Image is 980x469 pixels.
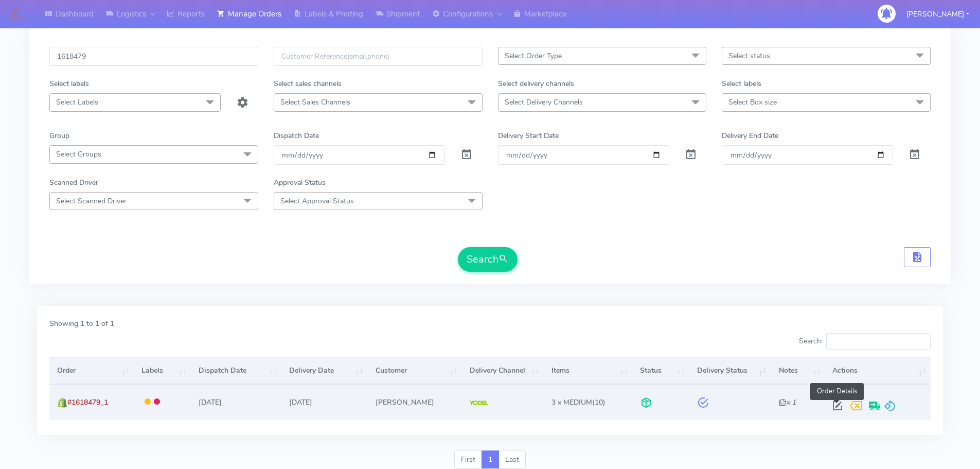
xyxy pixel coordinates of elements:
[482,450,499,469] a: 1
[771,357,824,385] th: Notes: activate to sort column ascending
[280,97,350,107] span: Select Sales Channels
[191,385,281,419] td: [DATE]
[49,130,69,141] label: Group
[551,397,605,407] span: (10)
[498,78,574,89] label: Select delivery channels
[462,357,544,385] th: Delivery Channel: activate to sort column ascending
[367,385,461,419] td: [PERSON_NAME]
[49,318,114,329] label: Showing 1 to 1 of 1
[49,47,258,66] input: Order Id
[191,357,281,385] th: Dispatch Date: activate to sort column ascending
[49,78,89,89] label: Select labels
[728,97,777,107] span: Select Box size
[799,333,931,350] label: Search:
[779,397,796,407] i: x 1
[470,401,488,406] img: Yodel
[722,78,761,89] label: Select labels
[280,196,354,206] span: Select Approval Status
[49,177,98,188] label: Scanned Driver
[689,357,771,385] th: Delivery Status: activate to sort column ascending
[722,130,778,141] label: Delivery End Date
[728,51,770,61] span: Select status
[274,177,326,188] label: Approval Status
[498,130,559,141] label: Delivery Start Date
[274,47,483,66] input: Customer Reference(email,phone)
[367,357,461,385] th: Customer: activate to sort column ascending
[56,149,101,159] span: Select Groups
[281,357,368,385] th: Delivery Date: activate to sort column ascending
[544,357,632,385] th: Items: activate to sort column ascending
[281,385,368,419] td: [DATE]
[67,397,108,407] span: #1618479_1
[551,397,592,407] span: 3 x MEDIUM
[826,333,931,350] input: Search:
[505,97,583,107] span: Select Delivery Channels
[56,97,98,107] span: Select Labels
[274,130,319,141] label: Dispatch Date
[56,196,127,206] span: Select Scanned Driver
[505,51,562,61] span: Select Order Type
[825,357,931,385] th: Actions: activate to sort column ascending
[49,357,134,385] th: Order: activate to sort column ascending
[458,247,518,272] button: Search
[899,4,977,25] button: [PERSON_NAME]
[632,357,689,385] th: Status: activate to sort column ascending
[274,78,342,89] label: Select sales channels
[134,357,191,385] th: Labels: activate to sort column ascending
[57,397,67,408] img: shopify.png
